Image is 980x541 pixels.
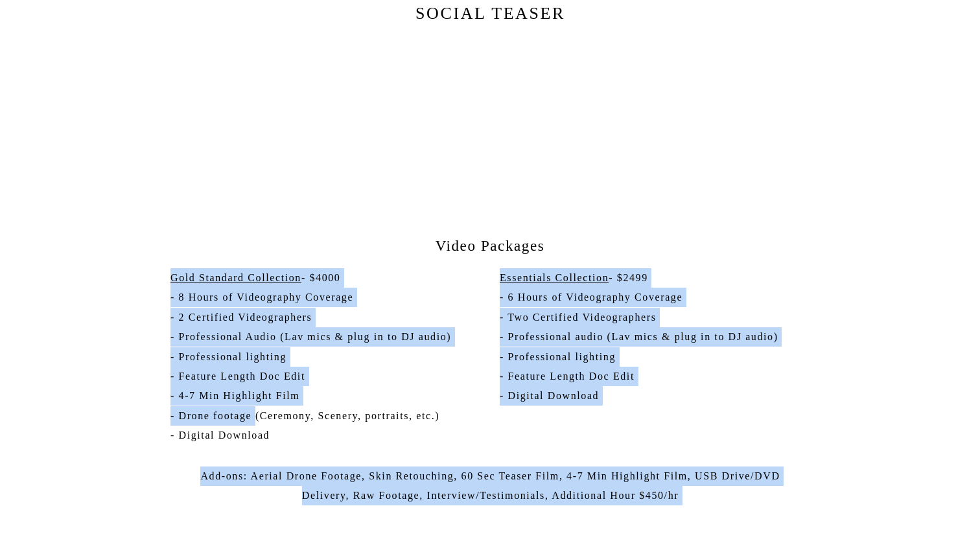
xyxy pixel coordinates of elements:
p: - $4000 - 8 Hours of Videography Coverage - 2 Certified Videographers - Professional Audio (Lav m... [170,268,476,454]
u: Essentials Collection [500,272,609,283]
u: Gold Standard Collection [170,272,301,283]
p: Video Packages [415,235,565,254]
p: - $2499 - 6 Hours of Videography Coverage - Two Certified Videographers - Professional audio (Lav... [500,268,810,441]
p: Add-ons: Aerial Drone Footage, Skin Retouching, 60 Sec Teaser Film, 4-7 Min Highlight Film, USB D... [176,466,805,515]
iframe: IpTKsO_RYrE [334,46,646,216]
